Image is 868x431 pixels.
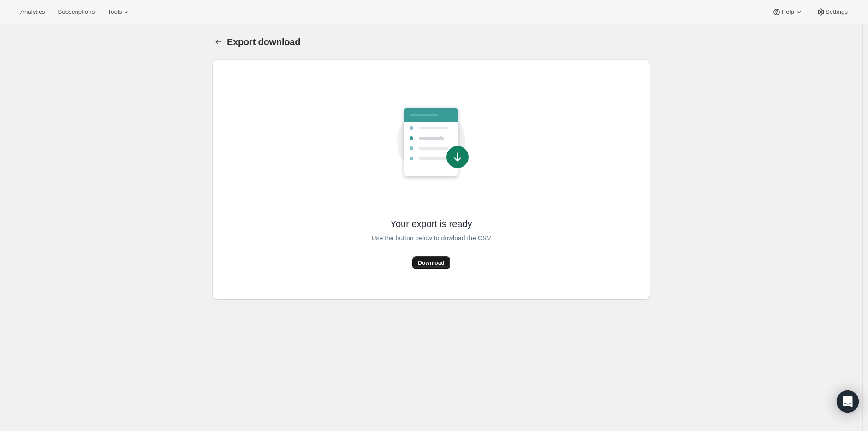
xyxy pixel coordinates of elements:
span: Help [781,8,794,16]
button: Settings [811,6,853,18]
span: Settings [826,8,848,16]
span: Tools [107,8,122,16]
button: Tools [102,6,137,18]
span: Use the button below to dowload the CSV [371,233,491,244]
button: Analytics [15,6,50,18]
button: Help [767,6,809,18]
div: Open Intercom Messenger [837,390,859,413]
button: Export download [212,35,225,48]
span: Export download [227,37,300,47]
span: Download [418,259,444,267]
button: Subscriptions [52,6,100,18]
span: Your export is ready [390,218,472,230]
span: Analytics [20,8,45,16]
span: Subscriptions [58,8,95,16]
button: Download [412,256,450,269]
